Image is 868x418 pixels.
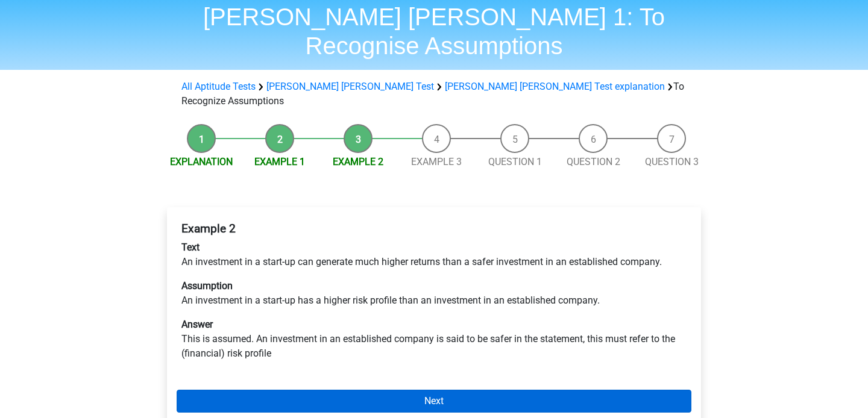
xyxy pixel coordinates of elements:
[181,81,256,92] a: All Aptitude Tests
[445,81,665,92] a: [PERSON_NAME] [PERSON_NAME] Test explanation
[177,390,691,413] a: Next
[181,279,687,308] p: An investment in a start-up has a higher risk profile than an investment in an established company.
[181,242,200,253] b: Text
[567,156,620,167] a: Question 2
[181,317,687,361] p: This is assumed. An investment in an established company is said to be safer in the statement, th...
[157,2,711,60] h1: [PERSON_NAME] [PERSON_NAME] 1: To Recognise Assumptions
[266,81,434,92] a: [PERSON_NAME] [PERSON_NAME] Test
[170,156,233,167] a: Explanation
[181,222,236,236] b: Example 2
[181,319,213,330] b: Answer
[177,80,691,108] div: To Recognize Assumptions
[254,156,305,167] a: Example 1
[333,156,383,167] a: Example 2
[181,240,687,269] p: An investment in a start-up can generate much higher returns than a safer investment in an establ...
[181,280,233,292] b: Assumption
[411,156,462,167] a: Example 3
[645,156,699,167] a: Question 3
[488,156,542,167] a: Question 1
